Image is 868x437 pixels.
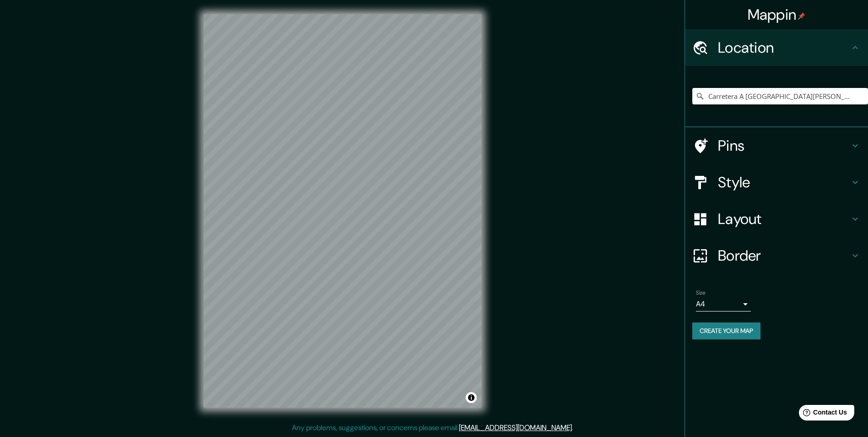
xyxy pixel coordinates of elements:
[798,12,805,20] img: pin-icon.png
[685,127,868,164] div: Pins
[692,322,760,339] button: Create your map
[718,246,850,265] h4: Border
[696,289,706,297] label: Size
[748,5,806,24] h4: Mappin
[292,422,573,433] p: Any problems, suggestions, or concerns please email .
[204,14,481,408] canvas: Map
[696,297,751,311] div: A4
[718,38,850,57] h4: Location
[685,201,868,237] div: Layout
[459,423,572,432] a: [EMAIL_ADDRESS][DOMAIN_NAME]
[692,88,868,104] input: Pick your city or area
[575,422,577,433] div: .
[718,173,850,191] h4: Style
[573,422,575,433] div: .
[718,137,850,155] h4: Pins
[466,392,477,403] button: Toggle attribution
[718,210,850,228] h4: Layout
[685,29,868,66] div: Location
[685,237,868,274] div: Border
[685,164,868,201] div: Style
[787,401,858,427] iframe: Help widget launcher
